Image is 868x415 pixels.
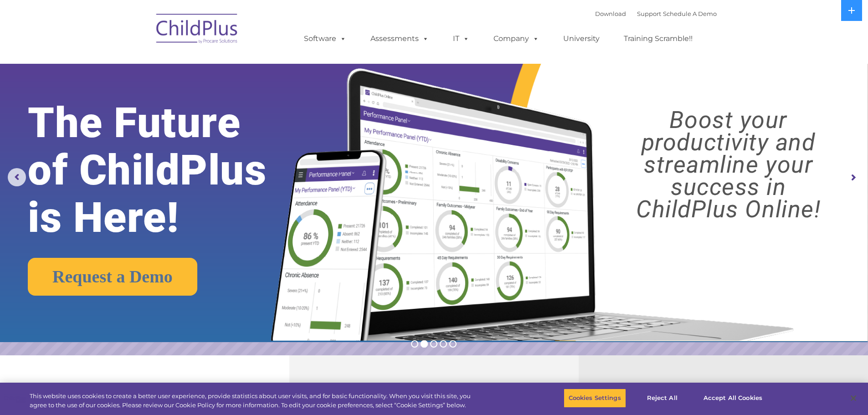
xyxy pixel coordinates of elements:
[595,10,717,17] font: |
[444,30,478,48] a: IT
[595,10,626,17] a: Download
[600,109,857,220] rs-layer: Boost your productivity and streamline your success in ChildPlus Online!
[127,97,165,104] span: Phone number
[634,389,691,408] button: Reject All
[843,388,863,408] button: Close
[28,258,197,296] a: Request a Demo
[361,30,438,48] a: Assessments
[484,30,548,48] a: Company
[554,30,609,48] a: University
[663,10,717,17] a: Schedule A Demo
[564,389,626,408] button: Cookies Settings
[615,30,702,48] a: Training Scramble!!
[637,10,661,17] a: Support
[28,99,305,241] rs-layer: The Future of ChildPlus is Here!
[30,392,478,410] div: This website uses cookies to create a better user experience, provide statistics about user visit...
[699,389,767,408] button: Accept All Cookies
[152,7,243,53] img: ChildPlus by Procare Solutions
[295,30,355,48] a: Software
[127,60,154,67] span: Last name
